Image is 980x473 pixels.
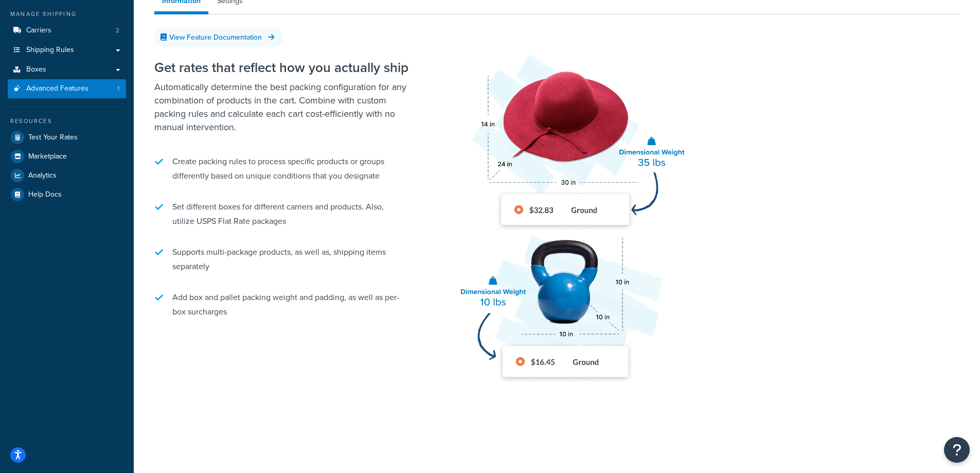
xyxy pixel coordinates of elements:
[28,171,57,180] span: Analytics
[8,117,126,126] div: Resources
[117,84,119,93] span: 1
[8,21,126,40] li: Carriers
[8,147,126,166] a: Marketplace
[26,26,51,35] span: Carriers
[154,195,412,234] li: Set different boxes for different carriers and products. Also, utilize USPS Flat Rate packages
[8,21,126,40] a: Carriers2
[8,60,126,79] a: Boxes
[8,79,126,98] a: Advanced Features1
[28,190,62,199] span: Help Docs
[154,80,412,134] p: Automatically determine the best packing configuration for any combination of products in the car...
[154,285,412,324] li: Add box and pallet packing weight and padding, as well as per-box surcharges
[26,46,74,55] span: Shipping Rules
[8,166,126,185] a: Analytics
[8,41,126,60] a: Shipping Rules
[8,185,126,204] a: Help Docs
[8,79,126,98] li: Advanced Features
[944,437,970,463] button: Open Resource Center
[8,128,126,147] a: Test Your Rates
[116,26,119,35] span: 2
[154,27,283,47] a: View Feature Documentation
[154,60,412,75] h2: Get rates that reflect how you actually ship
[26,65,46,74] span: Boxes
[28,133,78,142] span: Test Your Rates
[154,240,412,279] li: Supports multi-package products, as well as, shipping items separately
[154,149,412,188] li: Create packing rules to process specific products or groups differently based on unique condition...
[8,10,126,19] div: Manage Shipping
[28,152,67,161] span: Marketplace
[26,84,88,93] span: Advanced Features
[442,29,689,400] img: Dimensional Shipping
